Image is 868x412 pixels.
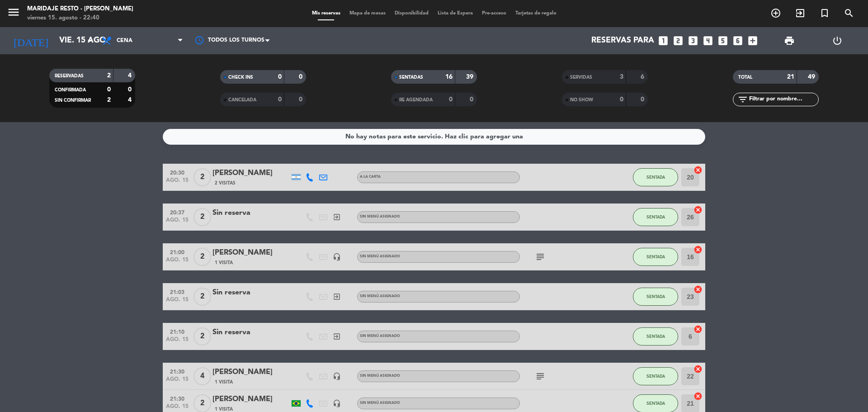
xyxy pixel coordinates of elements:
[633,248,678,266] button: SENTADA
[193,168,211,186] span: 2
[166,297,189,307] span: ago. 15
[128,86,133,93] strong: 0
[84,35,95,46] i: arrow_drop_down
[390,11,433,16] span: Disponibilidad
[117,38,132,44] span: Cena
[784,35,795,46] span: print
[646,294,665,299] span: SENTADA
[299,74,304,80] strong: 0
[307,11,345,16] span: Mis reservas
[7,5,20,22] button: menu
[646,401,665,406] span: SENTADA
[7,31,55,51] i: [DATE]
[228,98,256,102] span: CANCELADA
[633,208,678,226] button: SENTADA
[299,96,304,103] strong: 0
[687,35,699,47] i: looks_3
[535,371,546,382] i: subject
[693,166,703,175] i: cancel
[55,74,84,78] span: RESERVADAS
[166,207,189,217] span: 20:37
[646,214,665,219] span: SENTADA
[107,72,111,79] strong: 2
[333,293,341,301] i: exit_to_app
[360,374,400,378] span: Sin menú asignado
[620,96,623,103] strong: 0
[107,97,111,103] strong: 2
[693,245,703,254] i: cancel
[360,215,400,218] span: Sin menú asignado
[591,36,654,45] span: Reservas para
[166,336,189,347] span: ago. 15
[228,75,253,80] span: CHECK INS
[166,217,189,227] span: ago. 15
[693,205,703,214] i: cancel
[193,327,211,346] span: 2
[570,75,592,80] span: SERVIDAS
[657,35,669,47] i: looks_one
[166,326,189,336] span: 21:10
[55,88,86,92] span: CONFIRMADA
[813,27,861,54] div: LOG OUT
[738,75,752,80] span: TOTAL
[693,365,703,374] i: cancel
[193,367,211,385] span: 4
[360,294,400,298] span: Sin menú asignado
[693,325,703,334] i: cancel
[7,5,20,19] i: menu
[166,257,189,267] span: ago. 15
[641,96,646,103] strong: 0
[166,286,189,297] span: 21:03
[433,11,477,16] span: Lista de Espera
[633,367,678,385] button: SENTADA
[215,259,233,266] span: 1 Visita
[333,253,341,261] i: headset_mic
[212,287,289,298] div: Sin reserva
[466,74,475,80] strong: 39
[844,8,854,19] i: search
[693,285,703,294] i: cancel
[819,8,830,19] i: turned_in_not
[128,72,133,79] strong: 4
[212,366,289,378] div: [PERSON_NAME]
[193,248,211,266] span: 2
[166,167,189,177] span: 20:30
[27,14,133,23] div: viernes 15. agosto - 22:40
[646,254,665,259] span: SENTADA
[360,401,400,405] span: Sin menú asignado
[345,11,390,16] span: Mapa de mesas
[748,95,818,104] input: Filtrar por nombre...
[646,334,665,339] span: SENTADA
[702,35,714,47] i: looks_4
[832,35,843,46] i: power_settings_new
[212,207,289,219] div: Sin reserva
[449,96,453,103] strong: 0
[646,175,665,180] span: SENTADA
[795,8,806,19] i: exit_to_app
[345,132,523,142] div: No hay notas para este servicio. Haz clic para agregar una
[399,98,433,102] span: RE AGENDADA
[360,175,381,179] span: A LA CARTA
[737,94,748,105] i: filter_list
[470,96,475,103] strong: 0
[215,379,233,386] span: 1 Visita
[535,251,546,262] i: subject
[333,213,341,221] i: exit_to_app
[215,180,236,187] span: 2 Visitas
[717,35,729,47] i: looks_5
[193,208,211,226] span: 2
[278,74,282,80] strong: 0
[166,366,189,376] span: 21:30
[212,167,289,179] div: [PERSON_NAME]
[278,96,282,103] strong: 0
[747,35,759,47] i: add_box
[166,177,189,188] span: ago. 15
[107,86,111,93] strong: 0
[787,74,794,80] strong: 21
[633,327,678,346] button: SENTADA
[128,97,133,103] strong: 4
[511,11,561,16] span: Tarjetas de regalo
[570,98,593,102] span: NO SHOW
[445,74,453,80] strong: 16
[360,334,400,338] span: Sin menú asignado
